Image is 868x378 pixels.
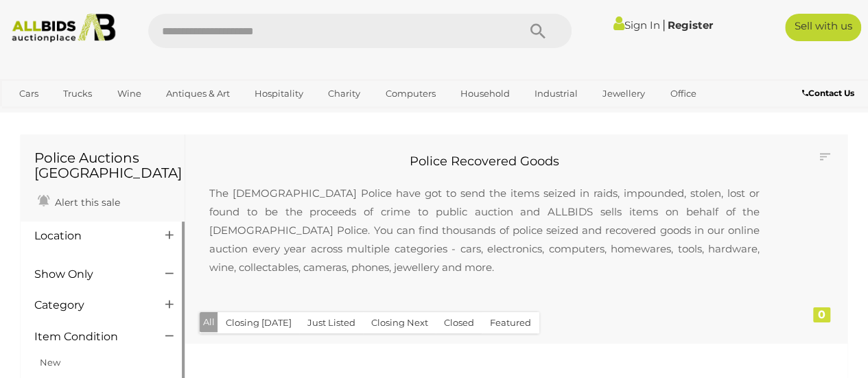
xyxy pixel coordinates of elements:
[613,19,660,32] a: Sign In
[662,17,666,32] span: |
[40,357,60,368] a: New
[10,82,47,105] a: Cars
[34,191,124,211] a: Alert this sale
[63,105,178,128] a: [GEOGRAPHIC_DATA]
[157,82,239,105] a: Antiques & Art
[376,82,444,105] a: Computers
[482,312,539,333] button: Featured
[34,331,145,343] h4: Item Condition
[10,105,56,128] a: Sports
[451,82,519,105] a: Household
[526,82,587,105] a: Industrial
[785,14,861,41] a: Sell with us
[6,14,121,43] img: Allbids.com.au
[196,170,773,290] p: The [DEMOGRAPHIC_DATA] Police have got to send the items seized in raids, impounded, stolen, lost...
[661,82,705,105] a: Office
[218,312,300,333] button: Closing [DATE]
[802,88,854,98] b: Contact Us
[34,230,145,242] h4: Location
[200,312,218,332] button: All
[668,19,713,32] a: Register
[813,307,830,322] div: 0
[108,82,150,105] a: Wine
[34,268,145,281] h4: Show Only
[503,14,572,48] button: Search
[299,312,364,333] button: Just Listed
[196,155,773,169] h2: Police Recovered Goods
[802,86,858,101] a: Contact Us
[34,150,171,180] h1: Police Auctions [GEOGRAPHIC_DATA]
[51,196,120,209] span: Alert this sale
[246,82,312,105] a: Hospitality
[594,82,654,105] a: Jewellery
[54,82,101,105] a: Trucks
[34,299,145,311] h4: Category
[363,312,436,333] button: Closing Next
[319,82,369,105] a: Charity
[436,312,482,333] button: Closed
